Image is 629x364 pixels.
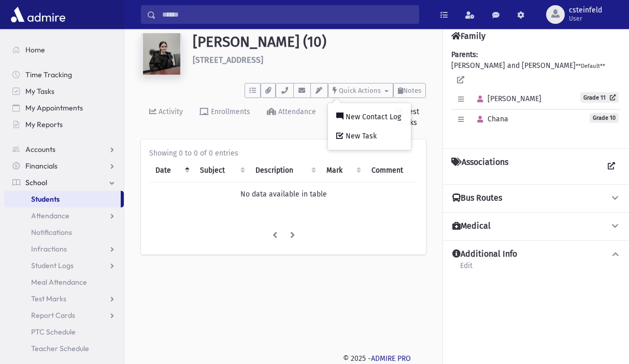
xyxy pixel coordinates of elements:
[451,249,621,260] button: Additional Info
[25,70,72,79] span: Time Tracking
[4,158,124,174] a: Financials
[328,107,411,127] a: New Contact Log
[31,327,76,337] span: PTC Schedule
[452,221,491,232] h4: Medical
[25,145,55,154] span: Accounts
[193,55,426,65] h6: [STREET_ADDRESS]
[31,211,69,220] span: Attendance
[141,33,182,75] img: 6Srrf8=
[580,92,619,103] a: Grade 11
[259,98,324,138] a: Attendance
[31,277,87,287] span: Meal Attendance
[452,193,502,204] h4: Bus Routes
[31,311,75,320] span: Report Cards
[4,141,124,158] a: Accounts
[4,191,121,207] a: Students
[452,249,517,260] h4: Additional Info
[451,193,621,204] button: Bus Routes
[403,87,421,94] span: Notes
[4,257,124,274] a: Student Logs
[473,115,508,123] span: Chana
[339,87,381,94] span: Quick Actions
[387,98,427,138] a: Test Marks
[569,15,602,23] span: User
[31,244,67,254] span: Infractions
[209,107,250,116] div: Enrollments
[4,174,124,191] a: School
[4,207,124,224] a: Attendance
[451,50,478,59] b: Parents:
[194,159,249,183] th: Subject: activate to sort column ascending
[324,98,387,138] a: Infractions
[156,5,419,24] input: Search
[320,159,365,183] th: Mark : activate to sort column ascending
[31,194,60,204] span: Students
[4,224,124,241] a: Notifications
[473,94,541,103] span: [PERSON_NAME]
[4,241,124,257] a: Infractions
[141,98,191,138] a: Activity
[4,290,124,307] a: Test Marks
[328,83,393,98] button: Quick Actions
[451,31,485,41] h4: Family
[141,353,612,364] div: © 2025 -
[149,159,194,183] th: Date: activate to sort column descending
[149,183,418,206] td: No data available in table
[371,354,411,363] a: ADMIRE PRO
[451,221,621,232] button: Medical
[156,107,183,116] div: Activity
[328,103,411,150] div: Quick Actions
[460,260,473,278] a: Edit
[4,100,124,116] a: My Appointments
[8,4,68,25] img: AdmirePro
[25,45,45,54] span: Home
[365,159,418,183] th: Comment
[4,83,124,100] a: My Tasks
[31,261,74,270] span: Student Logs
[344,132,377,141] span: New Task
[4,41,124,58] a: Home
[31,294,66,303] span: Test Marks
[25,161,58,171] span: Financials
[393,83,426,98] button: Notes
[31,344,89,353] span: Teacher Schedule
[249,159,320,183] th: Description: activate to sort column ascending
[590,113,619,123] span: Grade 10
[569,6,602,15] span: csteinfeld
[344,113,401,121] span: New Contact Log
[602,157,621,176] a: View all Associations
[451,157,508,176] h4: Associations
[328,127,411,146] a: New Task
[276,107,316,116] div: Attendance
[4,340,124,357] a: Teacher Schedule
[191,98,259,138] a: Enrollments
[4,66,124,83] a: Time Tracking
[4,116,124,133] a: My Reports
[149,148,418,159] div: Showing 0 to 0 of 0 entries
[4,307,124,324] a: Report Cards
[25,87,54,96] span: My Tasks
[4,274,124,290] a: Meal Attendance
[193,33,426,51] h1: [PERSON_NAME] (10)
[25,103,83,113] span: My Appointments
[25,120,63,129] span: My Reports
[31,228,72,237] span: Notifications
[451,49,621,140] div: [PERSON_NAME] and [PERSON_NAME]
[4,324,124,340] a: PTC Schedule
[25,178,47,187] span: School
